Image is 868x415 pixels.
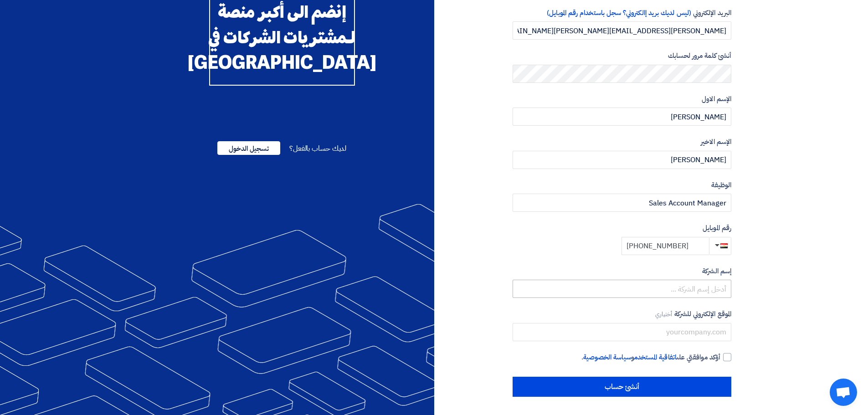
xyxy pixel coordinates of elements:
label: الإسم الاول [513,94,731,104]
div: Open chat [830,379,857,406]
label: البريد الإلكتروني [513,8,731,18]
input: أدخل الإسم الاخير ... [513,151,731,169]
label: الإسم الاخير [513,137,731,147]
span: أؤكد موافقتي على و . [581,352,720,363]
span: أختياري [655,310,673,318]
span: (ليس لديك بريد إالكتروني؟ سجل باستخدام رقم الموبايل) [547,8,691,18]
input: أدخل بريد العمل الإلكتروني الخاص بك ... [513,21,731,40]
input: yourcompany.com [513,323,731,341]
input: أنشئ حساب [513,377,731,397]
span: لديك حساب بالفعل؟ [289,143,346,154]
a: سياسة الخصوصية [583,352,631,362]
input: أدخل رقم الموبايل ... [621,237,709,255]
a: اتفاقية المستخدم [634,352,677,362]
input: أدخل إسم الشركة ... [513,280,731,298]
label: الموقع الإلكتروني للشركة [513,309,731,319]
label: الوظيفة [513,180,731,190]
label: إسم الشركة [513,266,731,277]
span: تسجيل الدخول [217,141,280,155]
a: تسجيل الدخول [217,143,280,154]
input: أدخل الإسم الاول ... [513,108,731,126]
input: أدخل الوظيفة ... [513,194,731,212]
label: رقم الموبايل [513,223,731,233]
label: أنشئ كلمة مرور لحسابك [513,51,731,61]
